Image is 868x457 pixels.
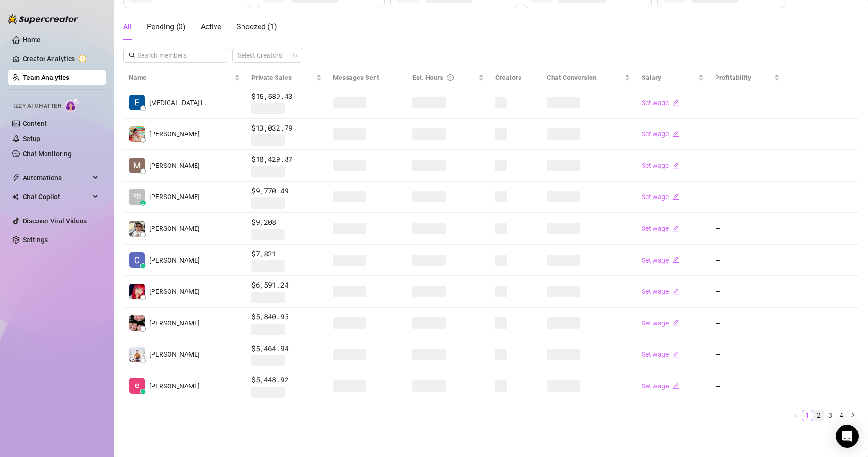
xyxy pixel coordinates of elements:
td: — [709,339,785,371]
td: — [709,150,785,182]
a: 2 [814,410,824,421]
span: edit [672,193,679,200]
span: Chat Copilot [23,189,90,204]
li: Next Page [847,410,859,421]
img: Mary Jane Moren… [129,284,145,299]
span: [PERSON_NAME] [149,129,200,139]
a: 3 [825,410,835,421]
div: Est. Hours [412,72,476,83]
span: [PERSON_NAME] [149,192,200,202]
img: Regine Ore [129,315,145,331]
span: [PERSON_NAME] [149,318,200,328]
span: $7,821 [251,248,322,260]
td: — [709,276,785,308]
a: Set wageedit [642,256,679,264]
li: 2 [813,410,824,421]
a: Team Analytics [23,74,69,81]
span: [PERSON_NAME] [149,286,200,297]
div: z [140,200,146,206]
span: Automations [23,170,90,185]
span: $13,032.79 [251,123,322,134]
span: Messages Sent [333,74,379,81]
img: Chat Copilot [12,193,18,200]
span: $10,429.87 [251,154,322,165]
li: 1 [802,410,813,421]
span: Name [129,72,233,83]
img: Enrique S. [129,378,145,394]
img: Exon Locsin [129,95,145,110]
span: [MEDICAL_DATA] L. [149,97,206,108]
span: $6,591.24 [251,280,322,291]
li: Previous Page [790,410,802,421]
span: team [292,53,298,58]
span: Private Sales [251,74,292,81]
span: Salary [642,74,661,81]
span: edit [672,383,679,389]
a: Set wageedit [642,382,679,390]
a: Set wageedit [642,351,679,358]
span: question-circle [447,72,454,83]
img: Rick Gino Tarce… [129,221,145,237]
a: Set wageedit [642,319,679,327]
a: Chat Monitoring [23,150,72,158]
td: — [709,370,785,402]
th: Creators [490,69,541,87]
span: edit [672,162,679,169]
td: — [709,182,785,213]
a: Setup [23,135,40,142]
span: $5,464.94 [251,343,322,354]
li: 3 [824,410,836,421]
a: Home [23,36,41,44]
div: Pending ( 0 ) [147,21,186,33]
img: Charmaine Javil… [129,252,145,268]
a: Set wageedit [642,193,679,201]
span: edit [672,225,679,232]
span: edit [672,319,679,326]
a: Settings [23,236,48,244]
img: Aira Marie [129,126,145,142]
img: logo-BBDzfeDw.svg [8,14,79,24]
span: search [129,52,135,59]
div: Open Intercom Messenger [836,425,859,448]
a: 4 [836,410,847,421]
span: [PERSON_NAME] [149,381,200,391]
span: left [793,412,799,418]
span: Active [201,22,221,31]
td: — [709,308,785,339]
input: Search members [137,50,215,61]
a: Set wageedit [642,225,679,232]
a: 1 [802,410,813,421]
img: AI Chatter [65,98,80,112]
span: FR [133,192,141,202]
a: Discover Viral Videos [23,217,87,225]
img: Mariane Subia [129,158,145,173]
img: Jayson Roa [129,347,145,362]
a: Set wageedit [642,288,679,295]
span: edit [672,99,679,106]
span: Izzy AI Chatter [13,102,61,111]
a: Set wageedit [642,99,679,106]
span: $9,208 [251,217,322,228]
button: left [790,410,802,421]
div: All [123,21,132,33]
span: right [850,412,856,418]
button: right [847,410,859,421]
a: Content [23,120,47,127]
span: [PERSON_NAME] [149,160,200,171]
span: Profitability [715,74,751,81]
td: — [709,119,785,150]
span: edit [672,351,679,358]
span: thunderbolt [12,174,20,182]
span: [PERSON_NAME] [149,255,200,265]
span: $5,840.95 [251,311,322,323]
a: Creator Analytics exclamation-circle [23,51,98,66]
span: $9,770.49 [251,185,322,197]
span: edit [672,131,679,137]
span: [PERSON_NAME] [149,349,200,360]
th: Name [123,69,246,87]
a: Set wageedit [642,162,679,169]
a: Set wageedit [642,130,679,138]
span: Chat Conversion [547,74,597,81]
li: 4 [836,410,847,421]
td: — [709,87,785,119]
